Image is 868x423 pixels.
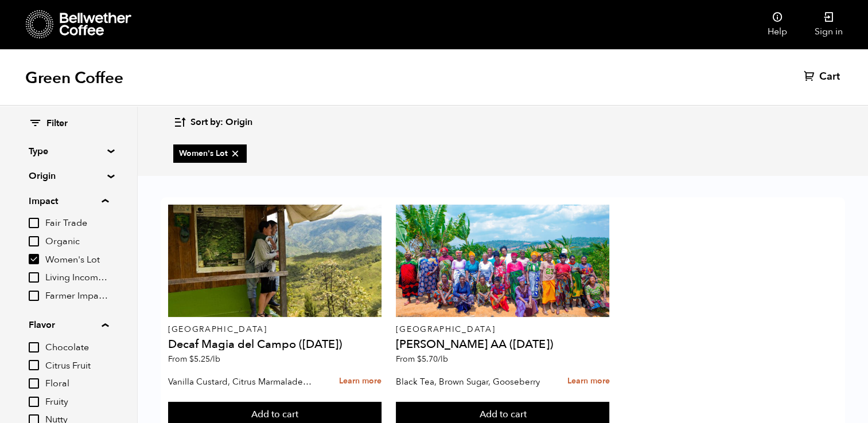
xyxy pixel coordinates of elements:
span: Women's Lot [45,254,108,267]
a: Learn more [339,369,382,394]
span: Floral [45,378,108,390]
span: $ [417,354,422,365]
span: /lb [438,354,448,365]
summary: Type [29,144,108,158]
a: Cart [804,70,843,84]
h4: Decaf Magia del Campo ([DATE]) [168,339,382,350]
span: Sort by: Origin [190,116,252,129]
input: Chocolate [29,342,39,352]
span: Fair Trade [45,217,108,230]
span: $ [189,354,194,365]
span: Organic [45,236,108,248]
span: /lb [210,354,220,365]
h4: [PERSON_NAME] AA ([DATE]) [396,339,609,350]
input: Women's Lot [29,254,39,264]
span: From [168,354,220,365]
span: Women's Lot [179,148,241,159]
span: Farmer Impact Fund [45,290,108,303]
bdi: 5.25 [189,354,220,365]
p: [GEOGRAPHIC_DATA] [396,326,609,334]
span: Cart [819,70,840,84]
summary: Impact [29,194,108,208]
a: Learn more [567,369,609,394]
input: Citrus Fruit [29,360,39,370]
summary: Flavor [29,318,108,332]
input: Organic [29,236,39,246]
p: Vanilla Custard, Citrus Marmalade, Caramel [168,373,313,390]
span: Chocolate [45,342,108,354]
input: Farmer Impact Fund [29,291,39,301]
button: Sort by: Origin [173,109,252,136]
span: Filter [46,117,68,130]
span: Living Income Pricing [45,272,108,284]
input: Floral [29,378,39,389]
summary: Origin [29,169,108,183]
span: Fruity [45,396,108,409]
bdi: 5.70 [417,354,448,365]
input: Fruity [29,397,39,407]
input: Living Income Pricing [29,272,39,283]
input: Fair Trade [29,218,39,228]
p: [GEOGRAPHIC_DATA] [168,326,382,334]
h1: Green Coffee [25,68,123,88]
span: Citrus Fruit [45,360,108,373]
span: From [396,354,448,365]
p: Black Tea, Brown Sugar, Gooseberry [396,373,541,390]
